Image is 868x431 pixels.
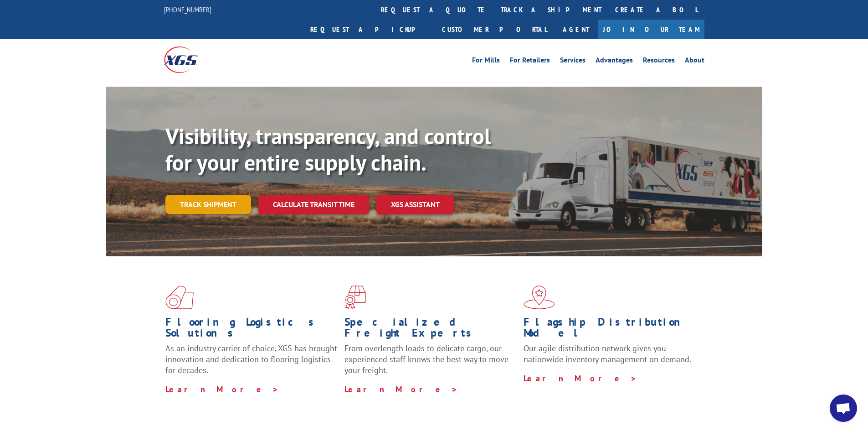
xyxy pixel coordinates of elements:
[165,317,338,343] h1: Flooring Logistics Solutions
[560,57,586,67] a: Services
[643,57,675,67] a: Resources
[524,373,637,384] a: Learn More >
[598,20,704,39] a: Join Our Team
[344,343,517,384] p: From overlength loads to delicate cargo, our experienced staff knows the best way to move your fr...
[376,195,454,214] a: XGS ASSISTANT
[435,20,554,39] a: Customer Portal
[524,286,555,309] img: xgs-icon-flagship-distribution-model-red
[258,195,369,214] a: Calculate transit time
[524,317,696,343] h1: Flagship Distribution Model
[165,286,194,309] img: xgs-icon-total-supply-chain-intelligence-red
[165,384,279,395] a: Learn More >
[554,20,598,39] a: Agent
[830,395,857,422] div: Open chat
[524,343,691,364] span: Our agile distribution network gives you nationwide inventory management on demand.
[165,195,251,214] a: Track shipment
[344,384,458,395] a: Learn More >
[165,343,337,375] span: As an industry carrier of choice, XGS has brought innovation and dedication to flooring logistics...
[303,20,435,39] a: Request a pickup
[596,57,633,67] a: Advantages
[165,122,491,177] b: Visibility, transparency, and control for your entire supply chain.
[164,5,211,14] a: [PHONE_NUMBER]
[510,57,550,67] a: For Retailers
[344,317,517,343] h1: Specialized Freight Experts
[472,57,500,67] a: For Mills
[344,286,366,309] img: xgs-icon-focused-on-flooring-red
[685,57,704,67] a: About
